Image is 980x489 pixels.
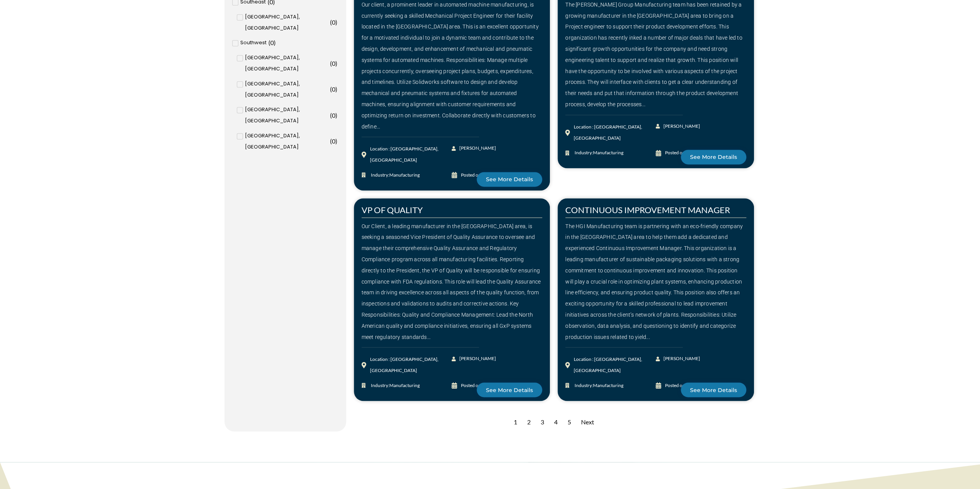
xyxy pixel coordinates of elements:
[565,205,730,215] a: CONTINUOUS IMPROVEMENT MANAGER
[332,18,335,26] span: 0
[452,353,497,364] a: [PERSON_NAME]
[335,18,337,26] span: )
[452,143,497,154] a: [PERSON_NAME]
[486,177,533,182] span: See More Details
[330,112,332,119] span: (
[245,130,328,153] span: [GEOGRAPHIC_DATA], [GEOGRAPHIC_DATA]
[477,172,542,187] a: See More Details
[457,353,496,364] span: [PERSON_NAME]
[510,412,521,431] div: 1
[335,85,337,93] span: )
[330,18,332,26] span: (
[565,221,746,343] div: The HGI Manufacturing team is partnering with an eco-friendly company in the [GEOGRAPHIC_DATA] ar...
[335,112,337,119] span: )
[656,121,701,132] a: [PERSON_NAME]
[335,60,337,67] span: )
[486,387,533,392] span: See More Details
[564,412,575,431] div: 5
[574,122,656,144] div: Location : [GEOGRAPHIC_DATA], [GEOGRAPHIC_DATA]
[477,382,542,397] a: See More Details
[332,60,335,67] span: 0
[332,85,335,93] span: 0
[332,137,335,145] span: 0
[330,137,332,145] span: (
[681,150,746,164] a: See More Details
[537,412,548,431] div: 3
[550,412,561,431] div: 4
[245,104,328,127] span: [GEOGRAPHIC_DATA], [GEOGRAPHIC_DATA]
[690,154,737,160] span: See More Details
[574,354,656,376] div: Location : [GEOGRAPHIC_DATA], [GEOGRAPHIC_DATA]
[577,412,598,431] div: Next
[330,60,332,67] span: (
[245,12,328,34] span: [GEOGRAPHIC_DATA], [GEOGRAPHIC_DATA]
[681,382,746,397] a: See More Details
[656,353,701,364] a: [PERSON_NAME]
[240,37,266,48] span: Southwest
[268,39,270,46] span: (
[662,353,700,364] span: [PERSON_NAME]
[370,354,452,376] div: Location : [GEOGRAPHIC_DATA], [GEOGRAPHIC_DATA]
[370,144,452,166] div: Location : [GEOGRAPHIC_DATA], [GEOGRAPHIC_DATA]
[270,39,274,46] span: 0
[245,52,328,75] span: [GEOGRAPHIC_DATA], [GEOGRAPHIC_DATA]
[245,78,328,101] span: [GEOGRAPHIC_DATA], [GEOGRAPHIC_DATA]
[335,137,337,145] span: )
[362,205,423,215] a: VP OF QUALITY
[662,121,700,132] span: [PERSON_NAME]
[332,112,335,119] span: 0
[523,412,534,431] div: 2
[330,85,332,93] span: (
[690,387,737,392] span: See More Details
[362,221,543,343] div: Our Client, a leading manufacturer in the [GEOGRAPHIC_DATA] area, is seeking a seasoned Vice Pres...
[274,39,276,46] span: )
[457,143,496,154] span: [PERSON_NAME]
